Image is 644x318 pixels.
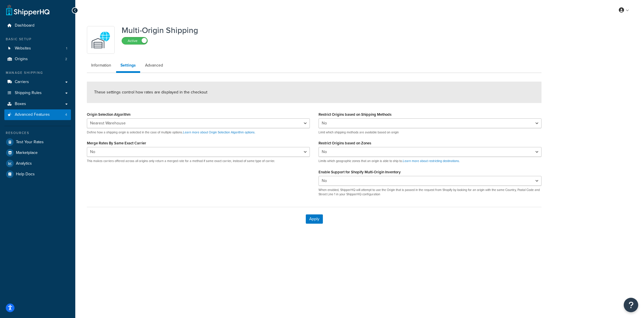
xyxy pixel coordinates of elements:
label: Active [122,37,147,44]
a: Test Your Rates [4,137,71,147]
a: Advanced [141,60,167,71]
a: Shipping Rules [4,88,71,98]
span: Advanced Features [15,112,50,117]
p: When enabled, ShipperHQ will attempt to use the Origin that is passed in the request from Shopify... [319,188,541,197]
span: Marketplace [16,150,38,155]
span: Help Docs [16,172,35,177]
span: Analytics [16,161,32,166]
img: WatD5o0RtDAAAAAElFTkSuQmCC [91,30,111,50]
label: Origin Selection Algorithm [87,112,131,117]
h1: Multi-Origin Shipping [122,26,198,35]
a: Help Docs [4,169,71,179]
span: Origins [15,57,28,62]
p: Limits which geographic zones that an origin is able to ship to. [319,159,541,163]
a: Carriers [4,77,71,87]
button: Open Resource Center [624,298,638,312]
div: Resources [4,130,71,135]
li: Advanced Features [4,109,71,120]
span: These settings control how rates are displayed in the checkout [94,89,207,95]
a: Dashboard [4,20,71,31]
a: Settings [116,60,140,73]
li: Websites [4,43,71,54]
a: Learn more about restricting destinations. [403,159,460,163]
p: Define how a shipping origin is selected in the case of multiple options. [87,130,310,135]
span: Websites [15,46,31,51]
label: Restrict Origins based on Zones [319,141,371,145]
label: Merge Rates By Same Exact Carrier [87,141,146,145]
a: Information [87,60,116,71]
a: Boxes [4,99,71,109]
label: Enable Support for Shopify Multi-Origin Inventory [319,170,401,174]
span: Boxes [15,102,26,106]
a: Marketplace [4,148,71,158]
span: 2 [65,57,67,62]
span: 1 [66,46,67,51]
a: Analytics [4,158,71,169]
p: This makes carriers offered across all origins only return a merged rate for a method if same exa... [87,159,310,163]
a: Learn more about Origin Selection Algorithm options. [183,130,255,135]
label: Restrict Origins based on Shipping Methods [319,112,391,117]
button: Apply [306,214,323,224]
div: Basic Setup [4,37,71,42]
a: Origins2 [4,54,71,65]
span: Test Your Rates [16,140,44,145]
span: Shipping Rules [15,91,42,95]
span: Carriers [15,80,29,84]
span: Dashboard [15,23,34,28]
span: 4 [65,112,67,117]
p: Limit which shipping methods are available based on origin [319,130,541,135]
li: Origins [4,54,71,65]
div: Manage Shipping [4,70,71,75]
a: Advanced Features4 [4,109,71,120]
a: Websites1 [4,43,71,54]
